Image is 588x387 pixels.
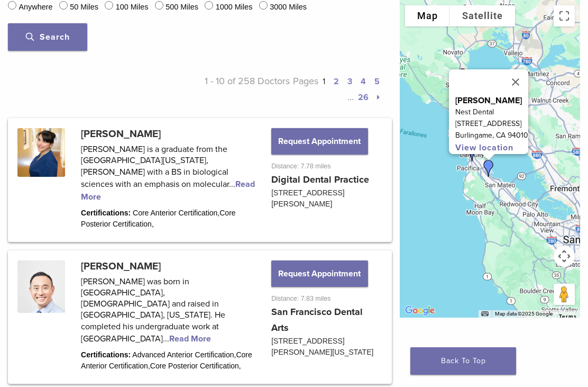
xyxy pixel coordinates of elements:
p: Pages [290,73,384,105]
label: Anywhere [19,2,52,13]
button: Map camera controls [554,246,575,267]
button: Request Appointment [271,260,368,287]
span: … [347,91,354,103]
a: Terms (opens in new tab) [559,313,577,320]
button: Request Appointment [271,128,368,155]
a: 2 [334,76,339,87]
button: Close [503,69,528,95]
a: 26 [358,92,369,103]
div: DR. Jennifer Chew [476,156,501,181]
img: Google [402,304,437,318]
span: Map data ©2025 Google [495,311,553,317]
button: Keyboard shortcuts [481,310,489,318]
a: View location [455,142,513,153]
p: 1 - 10 of 258 Doctors [196,73,290,105]
button: Search [8,23,87,51]
a: 5 [374,76,380,87]
button: Toggle fullscreen view [554,5,575,26]
a: 3 [347,76,352,87]
label: 3000 Miles [270,2,307,13]
a: Open this area in Google Maps (opens a new window) [402,304,437,318]
label: 50 Miles [70,2,98,13]
a: 4 [361,76,366,87]
p: [STREET_ADDRESS] [455,118,528,130]
label: 500 Miles [166,2,198,13]
p: Burlingame, CA 94010 [455,130,528,141]
a: Back To Top [410,347,516,375]
div: Dr. Dipa Cappelen [450,64,475,89]
label: 1000 Miles [216,2,253,13]
a: 1 [323,76,325,87]
p: [PERSON_NAME] [455,95,528,106]
button: Show street map [405,5,450,26]
span: Search [26,32,70,42]
button: Show satellite imagery [450,5,515,26]
p: Nest Dental [455,106,528,118]
button: Drag Pegman onto the map to open Street View [554,284,575,305]
label: 100 Miles [116,2,149,13]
